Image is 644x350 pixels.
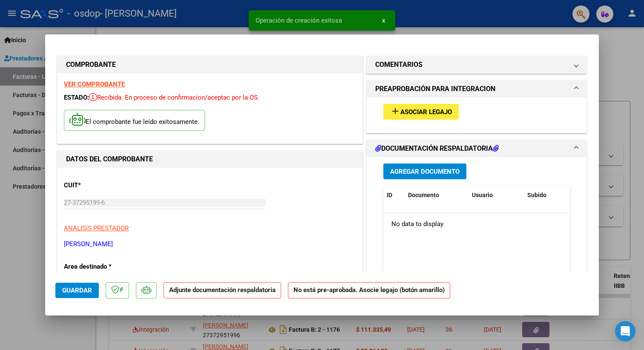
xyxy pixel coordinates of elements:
[375,84,495,94] h1: PREAPROBACIÓN PARA INTEGRACION
[375,60,423,70] h1: COMENTARIOS
[64,80,125,88] a: VER COMPROBANTE
[387,192,392,198] span: ID
[89,94,259,101] span: Recibida. En proceso de confirmacion/aceptac por la OS.
[169,286,276,294] strong: Adjunte documentación respaldatoria
[55,283,99,298] button: Guardar
[64,181,152,190] p: CUIT
[615,321,635,341] div: Open Intercom Messenger
[64,262,152,272] p: Area destinado *
[383,164,466,179] button: Agregar Documento
[367,157,586,334] div: DOCUMENTACIÓN RESPALDATORIA
[367,140,586,157] mat-expansion-panel-header: DOCUMENTACIÓN RESPALDATORIA
[375,143,499,154] h1: DOCUMENTACIÓN RESPALDATORIA
[469,186,524,204] datatable-header-cell: Usuario
[64,239,356,249] p: [PERSON_NAME]
[383,104,459,120] button: Asociar Legajo
[66,155,153,163] strong: DATOS DEL COMPROBANTE
[367,56,586,73] mat-expansion-panel-header: COMENTARIOS
[367,98,586,133] div: PREAPROBACIÓN PARA INTEGRACION
[382,17,385,24] span: x
[375,13,392,28] button: x
[472,192,493,198] span: Usuario
[408,192,439,198] span: Documento
[383,186,405,204] datatable-header-cell: ID
[62,287,92,294] span: Guardar
[64,94,89,101] span: ESTADO:
[288,282,450,299] strong: No está pre-aprobada. Asocie legajo (botón amarillo)
[383,213,569,235] div: No data to display
[367,80,586,98] mat-expansion-panel-header: PREAPROBACIÓN PARA INTEGRACION
[524,186,566,204] datatable-header-cell: Subido
[64,224,129,232] span: ANALISIS PRESTADOR
[66,60,116,69] strong: COMPROBANTE
[400,108,452,116] span: Asociar Legajo
[566,186,609,204] datatable-header-cell: Acción
[256,16,342,25] span: Operación de creación exitosa
[527,192,546,198] span: Subido
[405,186,469,204] datatable-header-cell: Documento
[390,168,460,175] span: Agregar Documento
[64,110,205,131] p: El comprobante fue leído exitosamente.
[390,106,400,116] mat-icon: add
